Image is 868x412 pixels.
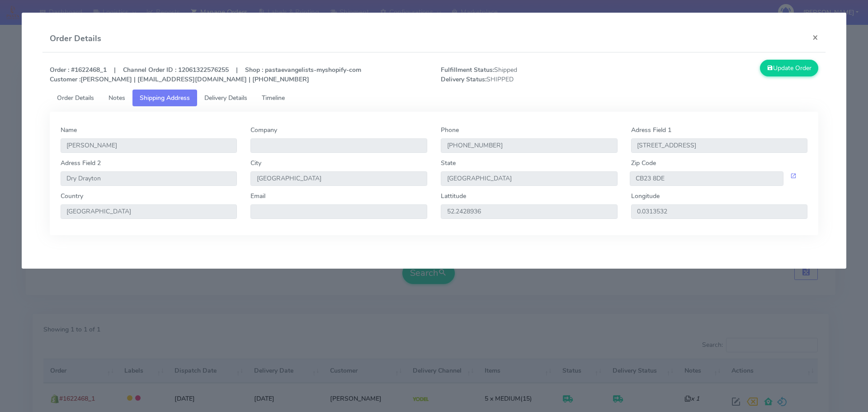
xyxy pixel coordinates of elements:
[61,158,101,168] label: Adress Field 2
[760,60,819,76] button: Update Order
[50,90,819,106] ul: Tabs
[140,94,190,102] span: Shipping Address
[250,158,261,168] label: City
[57,94,94,102] span: Order Details
[50,66,361,84] strong: Order : #1622468_1 | Channel Order ID : 12061322576255 | Shop : pastaevangelists-myshopify-com [P...
[434,65,630,84] span: Shipped SHIPPED
[631,191,660,201] label: Longitude
[631,158,656,168] label: Zip Code
[250,191,265,201] label: Email
[441,191,466,201] label: Lattitude
[805,25,826,49] button: Close
[631,125,671,135] label: Adress Field 1
[441,66,494,74] strong: Fulfillment Status:
[61,125,77,135] label: Name
[250,125,277,135] label: Company
[61,191,83,201] label: Country
[441,75,486,84] strong: Delivery Status:
[441,158,456,168] label: State
[441,125,459,135] label: Phone
[262,94,285,102] span: Timeline
[50,33,101,45] h4: Order Details
[108,94,125,102] span: Notes
[50,75,80,84] strong: Customer :
[204,94,247,102] span: Delivery Details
